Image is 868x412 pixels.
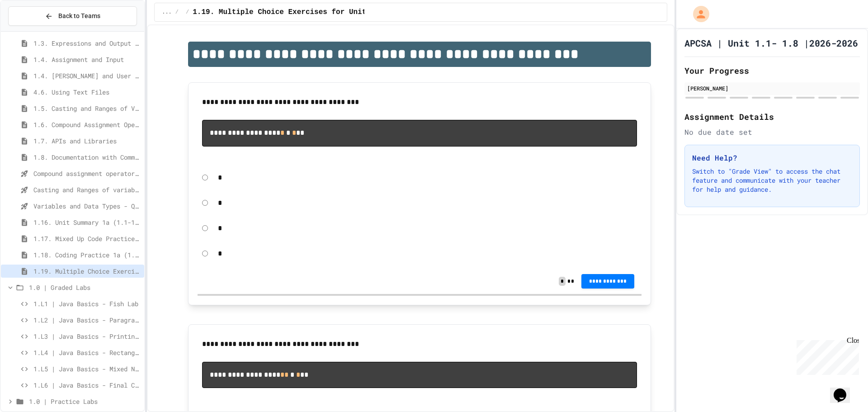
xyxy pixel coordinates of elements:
iframe: chat widget [793,336,859,375]
span: 1.18. Coding Practice 1a (1.1-1.6) [33,250,141,260]
iframe: chat widget [830,376,859,403]
h1: APCSA | Unit 1.1- 1.8 |2026-2026 [684,37,858,49]
span: 4.6. Using Text Files [33,87,141,97]
span: Variables and Data Types - Quiz [33,201,141,211]
span: Back to Teams [58,11,100,21]
span: 1.L2 | Java Basics - Paragraphs Lab [33,315,141,325]
div: No due date set [684,127,860,137]
span: 1.19. Multiple Choice Exercises for Unit 1a (1.1-1.6) [33,266,141,276]
span: / [186,9,189,16]
span: 1.4. Assignment and Input [33,55,141,64]
span: 1.19. Multiple Choice Exercises for Unit 1a (1.1-1.6) [193,7,423,18]
div: My Account [684,4,712,24]
span: / [175,9,179,16]
span: 1.0 | Practice Labs [29,397,141,406]
button: Back to Teams [8,6,137,26]
span: 1.7. APIs and Libraries [33,136,141,146]
h3: Need Help? [692,152,852,163]
span: 1.L5 | Java Basics - Mixed Number Lab [33,364,141,374]
span: 1.8. Documentation with Comments and Preconditions [33,152,141,162]
h2: Assignment Details [684,110,860,123]
span: 1.L3 | Java Basics - Printing Code Lab [33,331,141,341]
span: 1.16. Unit Summary 1a (1.1-1.6) [33,218,141,227]
div: [PERSON_NAME] [687,84,857,92]
span: 1.4. [PERSON_NAME] and User Input [33,71,141,81]
p: Switch to "Grade View" to access the chat feature and communicate with your teacher for help and ... [692,167,852,194]
span: Casting and Ranges of variables - Quiz [33,185,141,194]
span: 1.5. Casting and Ranges of Values [33,104,141,113]
span: ... [162,9,172,16]
div: Chat with us now!Close [4,4,62,57]
span: 1.6. Compound Assignment Operators [33,120,141,129]
span: 1.L4 | Java Basics - Rectangle Lab [33,348,141,357]
span: 1.3. Expressions and Output [New] [33,38,141,48]
span: 1.17. Mixed Up Code Practice 1.1-1.6 [33,234,141,243]
span: 1.L1 | Java Basics - Fish Lab [33,299,141,308]
span: 1.0 | Graded Labs [29,283,141,292]
h2: Your Progress [684,64,860,77]
span: 1.L6 | Java Basics - Final Calculator Lab [33,380,141,390]
span: Compound assignment operators - Quiz [33,169,141,178]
